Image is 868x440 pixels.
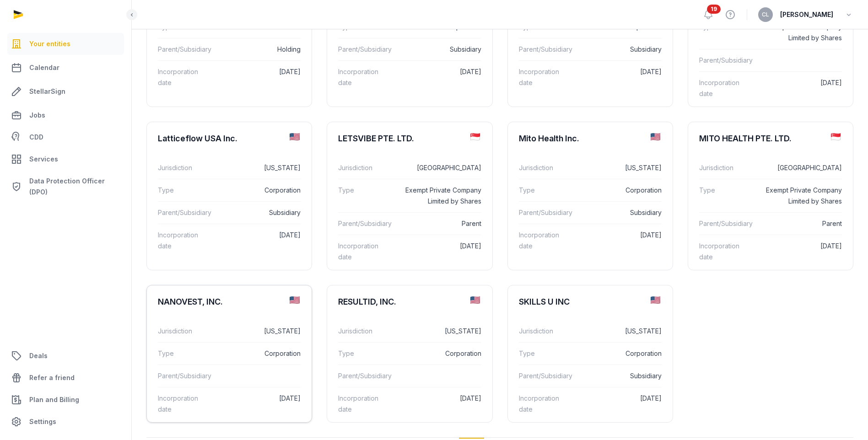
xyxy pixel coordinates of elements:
dd: [GEOGRAPHIC_DATA] [760,162,842,173]
a: SKILLS U INCJurisdiction[US_STATE]TypeCorporationParent/SubsidiarySubsidiaryIncorporation date[DATE] [508,285,673,428]
dd: Holding [220,44,301,55]
dd: [DATE] [400,241,481,263]
dt: Jurisdiction [519,326,573,337]
div: Latticeflow USA Inc. [158,133,237,144]
dt: Type [338,348,393,359]
a: Your entities [7,33,124,55]
dd: Subsidiary [580,207,662,218]
dt: Parent/Subsidiary [338,218,393,229]
dd: Subsidiary [580,370,662,381]
iframe: Chat Widget [822,396,868,440]
dd: [DATE] [580,230,662,252]
span: Plan and Billing [29,394,79,405]
dd: Corporation [580,348,662,359]
dd: Corporation [400,348,481,359]
span: CL [762,12,769,17]
dt: Jurisdiction [158,162,212,173]
span: Deals [29,350,48,361]
a: Deals [7,345,124,367]
span: StellarSign [29,86,65,97]
dt: Parent/Subsidiary [338,370,393,381]
img: us.png [290,296,299,304]
dd: [US_STATE] [580,326,662,337]
span: Jobs [29,110,45,121]
dt: Type [519,185,573,196]
div: RESULTID, INC. [338,296,396,307]
dd: Subsidiary [400,44,481,55]
dd: [DATE] [760,77,842,99]
dd: [DATE] [760,241,842,263]
dd: [DATE] [220,230,301,252]
dt: Parent/Subsidiary [519,44,573,55]
img: sg.png [470,133,480,140]
a: Jobs [7,104,124,126]
dt: Parent/Subsidiary [699,55,754,66]
dt: Parent/Subsidiary [519,207,573,218]
a: MITO HEALTH PTE. LTD.Jurisdiction[GEOGRAPHIC_DATA]TypeExempt Private Company Limited by SharesPar... [688,122,853,275]
dt: Parent/Subsidiary [338,44,393,55]
a: NANOVEST, INC.Jurisdiction[US_STATE]TypeCorporationParent/SubsidiaryIncorporation date[DATE] [147,285,312,428]
a: Settings [7,411,124,433]
div: MITO HEALTH PTE. LTD. [699,133,792,144]
dt: Parent/Subsidiary [699,218,754,229]
dt: Parent/Subsidiary [158,370,212,381]
a: Refer a friend [7,367,124,389]
dd: [DATE] [580,66,662,88]
dt: Incorporation date [338,241,393,263]
dd: Subsidiary [220,207,301,218]
dt: Parent/Subsidiary [158,207,212,218]
img: us.png [470,296,480,304]
dd: [DATE] [580,393,662,415]
dt: Type [699,21,754,43]
span: [PERSON_NAME] [780,9,833,20]
dd: Corporation [220,348,301,359]
dt: Incorporation date [158,393,212,415]
img: us.png [290,133,299,140]
dt: Type [699,185,754,207]
dt: Type [158,348,212,359]
a: Mito Health Inc.Jurisdiction[US_STATE]TypeCorporationParent/SubsidiarySubsidiaryIncorporation dat... [508,122,673,264]
dt: Incorporation date [519,393,573,415]
dt: Jurisdiction [338,162,393,173]
dt: Jurisdiction [158,326,212,337]
a: Calendar [7,57,124,79]
dd: Parent [760,218,842,229]
dt: Parent/Subsidiary [158,44,212,55]
dd: Exempt Private Company Limited by Shares [760,185,842,207]
img: sg.png [831,133,841,140]
dt: Incorporation date [338,66,393,88]
dt: Jurisdiction [519,162,573,173]
a: CDD [7,128,124,146]
span: Settings [29,416,56,427]
span: Services [29,154,58,165]
dd: [US_STATE] [220,326,301,337]
dd: [DATE] [220,66,301,88]
dt: Incorporation date [338,393,393,415]
div: SKILLS U INC [519,296,570,307]
span: Your entities [29,38,70,49]
button: CL [758,7,773,22]
dt: Jurisdiction [699,162,754,173]
dt: Incorporation date [158,66,212,88]
div: NANOVEST, INC. [158,296,223,307]
dd: Parent [400,218,481,229]
dd: Exempt Private Company Limited by Shares [760,21,842,43]
span: Data Protection Officer (DPO) [29,176,120,198]
span: CDD [29,132,43,143]
dt: Jurisdiction [338,326,393,337]
dt: Type [338,185,393,207]
dd: [DATE] [400,66,481,88]
dt: Type [158,185,212,196]
dt: Incorporation date [519,66,573,88]
dd: [GEOGRAPHIC_DATA] [400,162,481,173]
div: Mito Health Inc. [519,133,579,144]
dt: Type [519,348,573,359]
span: Calendar [29,62,59,73]
span: Refer a friend [29,372,75,383]
dd: Exempt Private Company Limited by Shares [400,185,481,207]
a: Data Protection Officer (DPO) [7,172,124,201]
img: us.png [651,133,660,140]
div: LETSVIBE PTE. LTD. [338,133,414,144]
dt: Parent/Subsidiary [519,370,573,381]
